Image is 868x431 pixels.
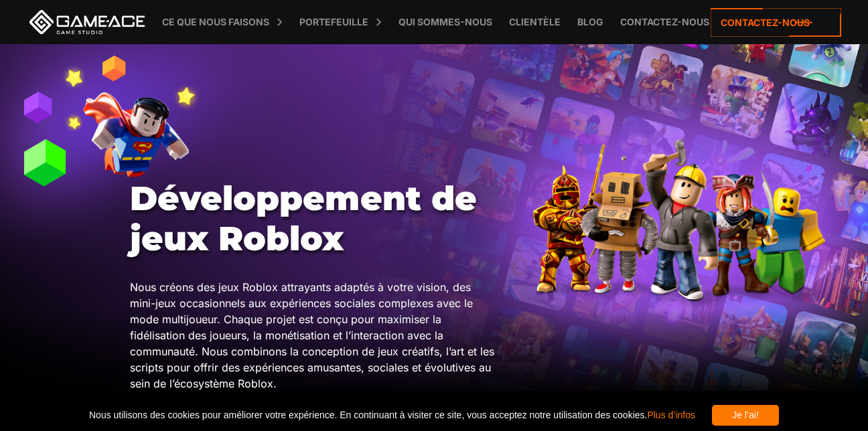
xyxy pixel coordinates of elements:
[711,8,841,37] a: Contactez-nous
[130,179,494,259] h1: Développement de jeux Roblox
[620,16,709,27] font: Contactez-nous
[712,405,779,426] div: Je l’ai!
[89,410,695,420] font: Nous utilisons des cookies pour améliorer votre expérience. En continuant à visiter ce site, vous...
[509,16,561,27] font: Clientèle
[162,16,269,27] font: Ce que nous faisons
[577,16,603,27] font: Blog
[399,16,492,27] font: Qui sommes-nous
[130,279,494,392] p: Nous créons des jeux Roblox attrayants adaptés à votre vision, des mini-jeux occasionnels aux exp...
[647,410,695,420] a: Plus d’infos
[299,16,368,27] font: Portefeuille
